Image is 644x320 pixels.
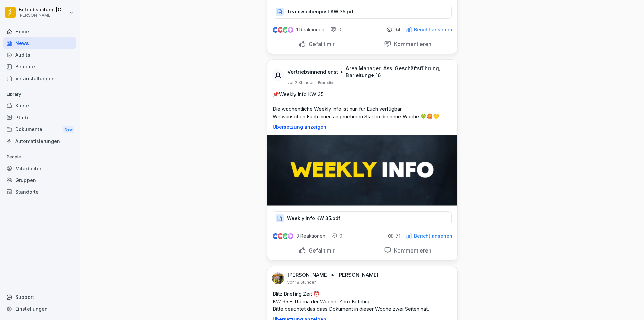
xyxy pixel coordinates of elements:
p: Blitz Briefing Zeit ⏰ KW 35 - Thema der Woche: Zero Ketchup Bitte beachtet das dass Dokument in d... [273,290,452,313]
img: glg6v01zlcjc5ofsl3j82cvn.png [267,135,457,206]
img: inspiring [288,27,293,33]
p: 3 Reaktionen [296,233,325,239]
p: People [3,152,76,163]
div: New [63,126,74,133]
a: Standorte [3,186,76,198]
p: Kommentieren [391,41,431,47]
a: Weekly Info KW 35.pdf [273,217,452,224]
p: Weekly Info KW 35.pdf [287,215,340,222]
p: 1 Reaktionen [296,27,324,32]
p: Bearbeitet [318,80,334,85]
a: Berichte [3,61,76,73]
a: Gruppen [3,174,76,186]
a: News [3,37,76,49]
img: ahtvx1qdgs31qf7oeejj87mb.png [272,272,284,284]
div: 0 [331,233,342,239]
p: Vertriebsinnendienst [287,68,338,75]
p: Area Manager, Ass. Geschäftsführung, Barleitung + 16 [346,65,449,79]
div: Dokumente [3,123,76,136]
p: Betriebsleitung [GEOGRAPHIC_DATA] [19,7,68,13]
p: Library [3,89,76,100]
img: love [278,27,283,32]
img: celebrate [283,27,288,33]
div: Support [3,291,76,303]
div: 0 [330,26,341,33]
a: Automatisierungen [3,135,76,147]
a: Kurse [3,100,76,111]
p: Teamwochenpost KW 35.pdf [287,8,355,15]
a: Teamwochenpost KW 35.pdf [273,10,452,17]
a: Audits [3,49,76,61]
p: 📌Weekly Info KW 35 Die wöchentliche Weekly Info ist nun für Euch verfügbar. Wir wünschen Euch ein... [273,91,452,120]
p: vor 2 Stunden [287,80,315,85]
p: Bericht ansehen [414,233,452,239]
a: Home [3,26,76,37]
a: Mitarbeiter [3,163,76,174]
p: Kommentieren [391,247,431,254]
p: 94 [394,27,400,32]
p: [PERSON_NAME] [337,272,378,278]
img: love [278,234,283,239]
img: like [273,233,278,239]
img: inspiring [288,233,293,239]
p: vor 18 Stunden [287,280,317,285]
p: 71 [396,233,400,239]
p: Übersetzung anzeigen [273,124,452,130]
a: Einstellungen [3,303,76,315]
a: Pfade [3,111,76,123]
img: like [273,27,278,32]
p: Gefällt mir [306,41,335,47]
p: Bericht ansehen [414,27,452,32]
p: [PERSON_NAME] [19,13,68,18]
img: celebrate [283,233,288,239]
a: Veranstaltungen [3,73,76,84]
a: DokumenteNew [3,123,76,136]
p: Gefällt mir [306,247,335,254]
p: [PERSON_NAME] [287,272,329,278]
